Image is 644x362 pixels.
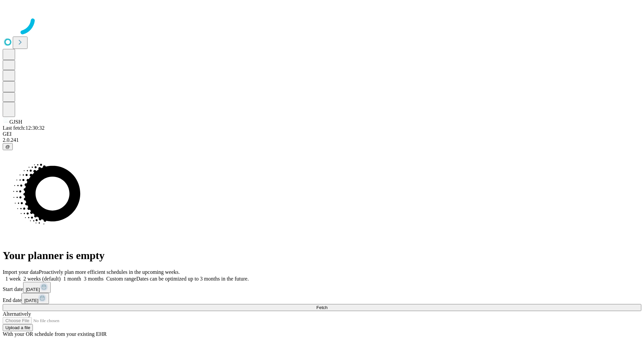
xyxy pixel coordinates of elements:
[84,276,104,282] span: 3 months
[3,331,107,337] span: With your OR schedule from your existing EHR
[3,293,641,304] div: End date
[3,324,33,331] button: Upload a file
[106,276,136,282] span: Custom range
[5,144,10,149] span: @
[3,282,641,293] div: Start date
[136,276,249,282] span: Dates can be optimized up to 3 months in the future.
[3,269,39,275] span: Import your data
[3,137,641,143] div: 2.0.241
[316,305,327,310] span: Fetch
[3,304,641,311] button: Fetch
[3,143,13,150] button: @
[23,276,61,282] span: 2 weeks (default)
[9,119,22,125] span: GJSH
[3,125,45,131] span: Last fetch: 12:30:32
[39,269,180,275] span: Proactively plan more efficient schedules in the upcoming weeks.
[21,293,49,304] button: [DATE]
[5,276,21,282] span: 1 week
[3,249,641,262] h1: Your planner is empty
[23,282,51,293] button: [DATE]
[63,276,81,282] span: 1 month
[3,131,641,137] div: GEI
[26,287,40,292] span: [DATE]
[24,298,38,303] span: [DATE]
[3,311,31,317] span: Alternatively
